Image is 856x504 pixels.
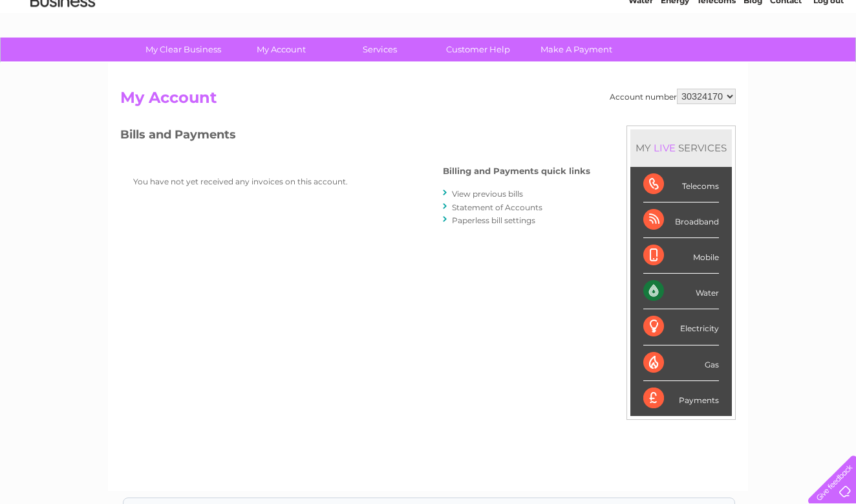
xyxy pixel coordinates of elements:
[120,89,736,113] h2: My Account
[120,126,590,148] h3: Bills and Payments
[643,345,719,381] div: Gas
[651,142,678,154] div: LIVE
[643,381,719,416] div: Payments
[228,38,335,61] a: My Account
[133,175,392,188] p: You have not yet received any invoices on this account.
[123,7,734,63] div: Clear Business is a trading name of Verastar Limited (registered in [GEOGRAPHIC_DATA] No. 3667643...
[643,238,719,274] div: Mobile
[630,129,732,166] div: MY SERVICES
[661,55,689,65] a: Energy
[697,55,736,65] a: Telecoms
[452,203,542,212] a: Statement of Accounts
[770,55,802,65] a: Contact
[452,189,523,199] a: View previous bills
[130,38,237,61] a: My Clear Business
[813,55,844,65] a: Log out
[643,274,719,309] div: Water
[628,55,653,65] a: Water
[452,215,535,225] a: Paperless bill settings
[425,38,531,61] a: Customer Help
[443,166,590,176] h4: Billing and Payments quick links
[744,55,762,65] a: Blog
[326,38,433,61] a: Services
[610,89,736,104] div: Account number
[612,6,701,23] a: 0333 014 3131
[643,203,719,238] div: Broadband
[643,309,719,345] div: Electricity
[30,34,96,73] img: logo.png
[523,38,630,61] a: Make A Payment
[643,167,719,203] div: Telecoms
